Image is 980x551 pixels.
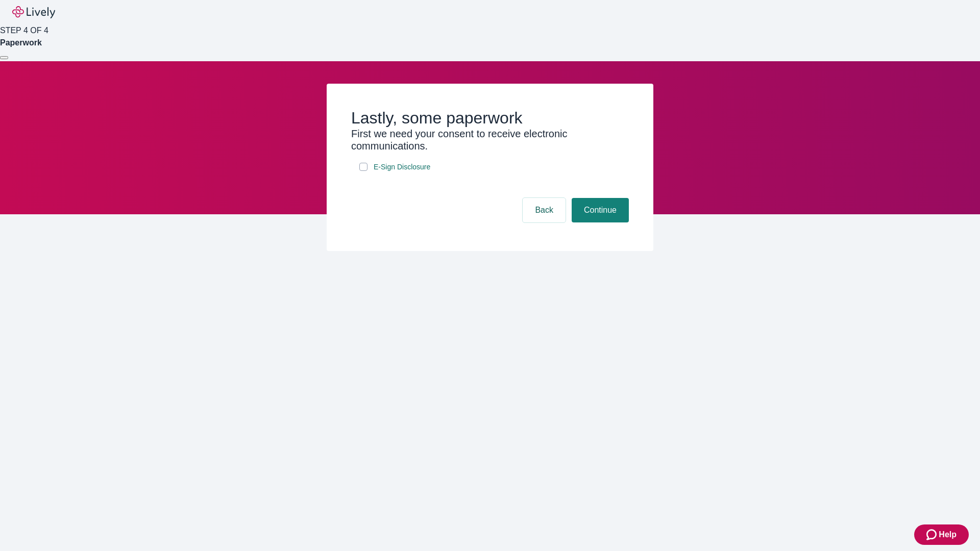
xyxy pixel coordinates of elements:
span: E-Sign Disclosure [374,162,430,172]
h3: First we need your consent to receive electronic communications. [351,128,629,152]
img: Lively [12,6,55,18]
button: Back [523,198,566,222]
span: Help [939,529,957,541]
h2: Lastly, some paperwork [351,108,629,128]
button: Zendesk support iconHelp [914,524,969,545]
a: e-sign disclosure document [372,161,432,173]
button: Continue [572,198,629,222]
svg: Zendesk support icon [926,529,939,541]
